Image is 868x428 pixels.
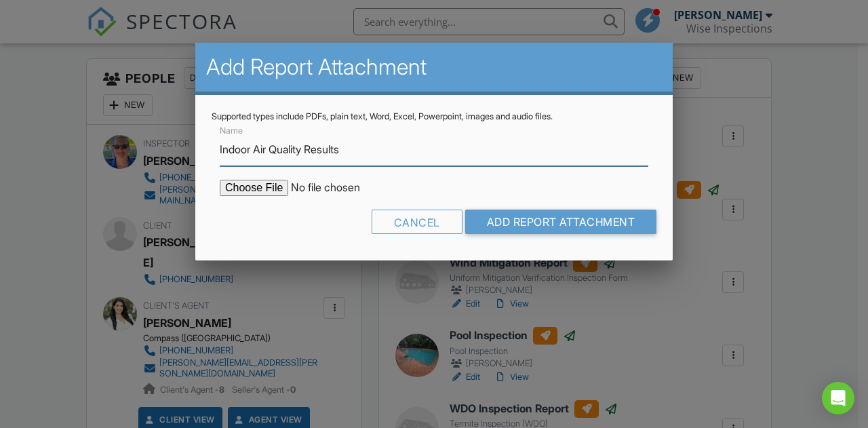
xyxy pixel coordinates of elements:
[220,125,243,137] label: Name
[206,54,662,81] h2: Add Report Attachment
[822,382,854,414] div: Open Intercom Messenger
[465,210,657,234] input: Add Report Attachment
[372,210,462,234] div: Cancel
[212,111,656,122] div: Supported types include PDFs, plain text, Word, Excel, Powerpoint, images and audio files.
